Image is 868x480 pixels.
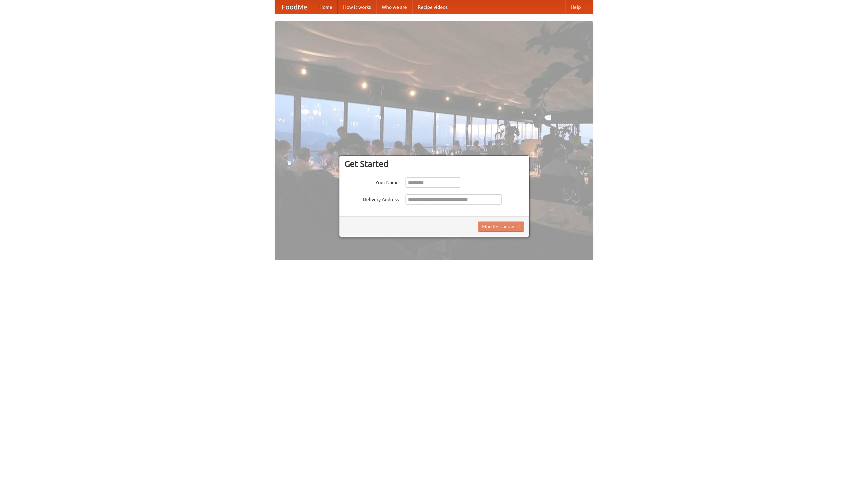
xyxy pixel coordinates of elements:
a: FoodMe [275,0,314,14]
a: Help [565,0,586,14]
label: Your Name [344,177,399,186]
a: How it works [338,0,376,14]
h3: Get Started [344,159,524,169]
a: Recipe videos [412,0,453,14]
button: Find Restaurants! [478,222,524,232]
label: Delivery Address [344,194,399,203]
a: Who we are [376,0,412,14]
a: Home [314,0,338,14]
